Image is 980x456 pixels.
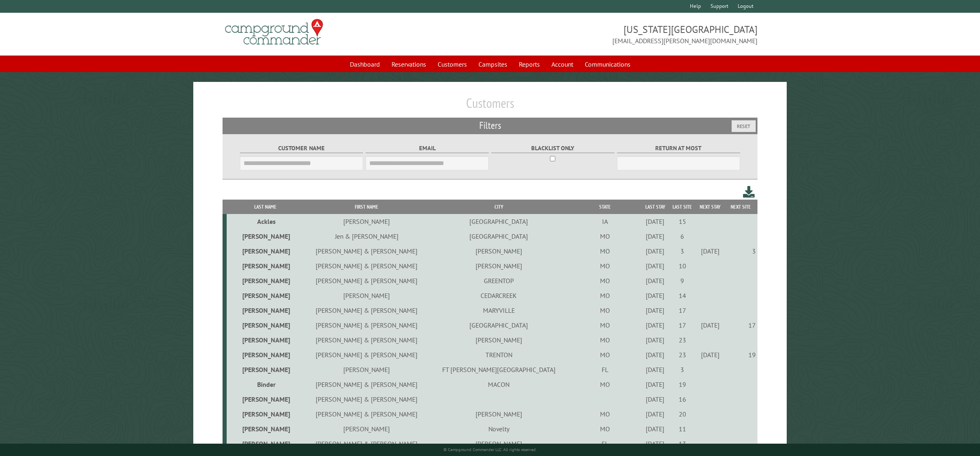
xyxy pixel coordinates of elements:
img: Campground Commander [223,16,326,48]
td: MO [568,333,642,347]
td: MO [568,244,642,258]
td: [PERSON_NAME] & [PERSON_NAME] [304,244,429,258]
div: [DATE] [643,395,668,403]
td: MO [568,347,642,362]
th: Last Stay [642,200,669,214]
td: MO [568,377,642,392]
td: 16 [669,392,696,407]
div: [DATE] [643,247,668,255]
td: [PERSON_NAME] & [PERSON_NAME] [304,303,429,318]
td: [PERSON_NAME] [227,407,304,421]
div: [DATE] [697,321,723,329]
td: MO [568,407,642,421]
td: [PERSON_NAME] [429,407,568,421]
td: 6 [669,229,696,244]
td: [PERSON_NAME] [429,258,568,273]
td: MACON [429,377,568,392]
div: [DATE] [643,425,668,433]
td: 3 [669,244,696,258]
th: Last Name [227,200,304,214]
td: [PERSON_NAME] [429,436,568,451]
td: TRENTON [429,347,568,362]
label: Return at most [617,144,740,153]
td: [GEOGRAPHIC_DATA] [429,229,568,244]
td: [PERSON_NAME] & [PERSON_NAME] [304,392,429,407]
th: Next Stay [696,200,724,214]
td: MO [568,421,642,436]
td: [GEOGRAPHIC_DATA] [429,214,568,229]
div: [DATE] [643,365,668,374]
td: 19 [724,347,757,362]
div: [DATE] [643,336,668,344]
td: [PERSON_NAME] & [PERSON_NAME] [304,318,429,333]
td: 3 [724,244,757,258]
a: Customers [433,56,472,72]
td: [PERSON_NAME] [227,362,304,377]
button: Reset [731,120,756,132]
td: MO [568,273,642,288]
td: [PERSON_NAME] [227,347,304,362]
a: Reservations [387,56,431,72]
td: FL [568,362,642,377]
td: 23 [669,347,696,362]
span: [US_STATE][GEOGRAPHIC_DATA] [EMAIL_ADDRESS][PERSON_NAME][DOMAIN_NAME] [490,23,757,46]
td: [PERSON_NAME] & [PERSON_NAME] [304,377,429,392]
td: 9 [669,273,696,288]
td: 3 [669,362,696,377]
td: 11 [669,421,696,436]
td: MARYVILLE [429,303,568,318]
td: 17 [669,303,696,318]
td: [PERSON_NAME] [227,392,304,407]
td: [PERSON_NAME] & [PERSON_NAME] [304,258,429,273]
div: [DATE] [643,410,668,418]
div: [DATE] [643,440,668,448]
td: MO [568,318,642,333]
label: Customer Name [240,144,363,153]
td: [PERSON_NAME] [304,362,429,377]
div: [DATE] [643,291,668,300]
label: Email [366,144,489,153]
td: 10 [669,258,696,273]
td: [PERSON_NAME] & [PERSON_NAME] [304,347,429,362]
a: Reports [514,56,545,72]
td: [PERSON_NAME] [227,288,304,303]
th: Next Site [724,200,757,214]
td: 23 [669,333,696,347]
td: [PERSON_NAME] [304,214,429,229]
td: MO [568,258,642,273]
td: [PERSON_NAME] & [PERSON_NAME] [304,407,429,421]
a: Dashboard [345,56,385,72]
a: Campsites [474,56,512,72]
div: [DATE] [697,247,723,255]
a: Download this customer list (.csv) [743,184,755,200]
small: © Campground Commander LLC. All rights reserved. [443,447,537,452]
div: [DATE] [643,321,668,329]
th: State [568,200,642,214]
td: [PERSON_NAME] & [PERSON_NAME] [304,436,429,451]
td: [PERSON_NAME] [429,333,568,347]
td: Ackles [227,214,304,229]
td: 13 [669,436,696,451]
th: City [429,200,568,214]
td: [PERSON_NAME] & [PERSON_NAME] [304,273,429,288]
td: 20 [669,407,696,421]
td: [PERSON_NAME] [227,333,304,347]
td: MO [568,303,642,318]
th: Last Site [669,200,696,214]
td: [PERSON_NAME] & [PERSON_NAME] [304,333,429,347]
td: [PERSON_NAME] [227,318,304,333]
div: [DATE] [643,262,668,270]
th: First Name [304,200,429,214]
td: [PERSON_NAME] [304,288,429,303]
td: [GEOGRAPHIC_DATA] [429,318,568,333]
label: Blacklist only [491,144,614,153]
td: GREENTOP [429,273,568,288]
div: [DATE] [643,351,668,359]
td: [PERSON_NAME] [227,229,304,244]
td: [PERSON_NAME] [227,303,304,318]
td: 17 [724,318,757,333]
td: 14 [669,288,696,303]
td: 17 [669,318,696,333]
td: [PERSON_NAME] [227,436,304,451]
div: [DATE] [697,351,723,359]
